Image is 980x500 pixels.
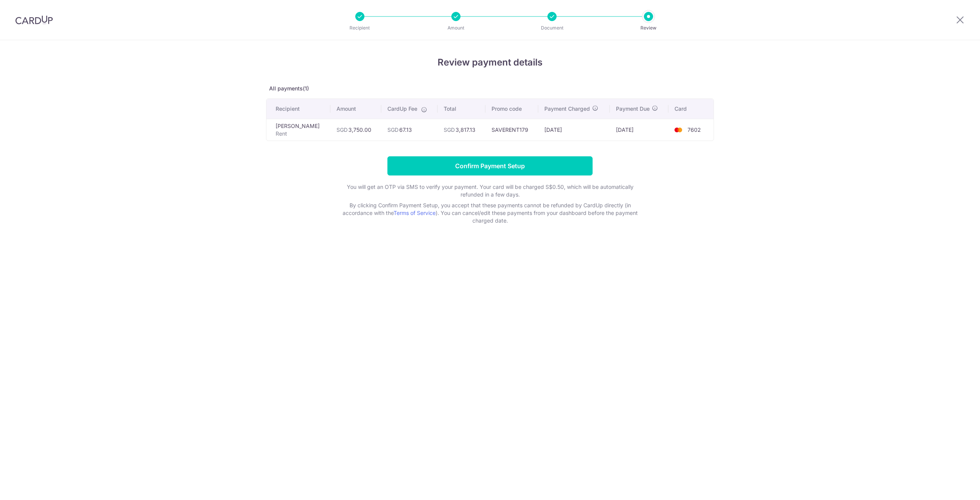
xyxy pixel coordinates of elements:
[387,126,399,133] span: SGD
[485,119,538,141] td: SAVERENT179
[330,99,381,119] th: Amount
[266,56,714,69] h4: Review payment details
[671,125,686,134] img: <span class="translation_missing" title="translation missing: en.account_steps.new_confirm_form.b...
[931,477,972,496] iframe: Opens a widget where you can find more information
[438,99,485,119] th: Total
[485,99,538,119] th: Promo code
[276,130,324,138] p: Rent
[266,99,330,119] th: Recipient
[524,24,580,32] p: Document
[332,24,388,32] p: Recipient
[387,156,593,175] input: Confirm Payment Setup
[15,15,53,25] img: CardUp
[610,119,668,141] td: [DATE]
[428,24,484,32] p: Amount
[387,105,417,113] span: CardUp Fee
[616,105,650,113] span: Payment Due
[394,210,436,216] a: Terms of Service
[668,99,714,119] th: Card
[336,126,348,133] span: SGD
[688,126,701,133] span: 7602
[266,85,714,92] p: All payments(1)
[266,119,330,141] td: [PERSON_NAME]
[337,183,643,198] p: You will get an OTP via SMS to verify your payment. Your card will be charged S$0.50, which will ...
[538,119,610,141] td: [DATE]
[444,126,455,133] span: SGD
[620,24,677,32] p: Review
[381,119,438,141] td: 67.13
[544,105,590,113] span: Payment Charged
[337,202,643,225] p: By clicking Confirm Payment Setup, you accept that these payments cannot be refunded by CardUp di...
[438,119,485,141] td: 3,817.13
[330,119,381,141] td: 3,750.00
